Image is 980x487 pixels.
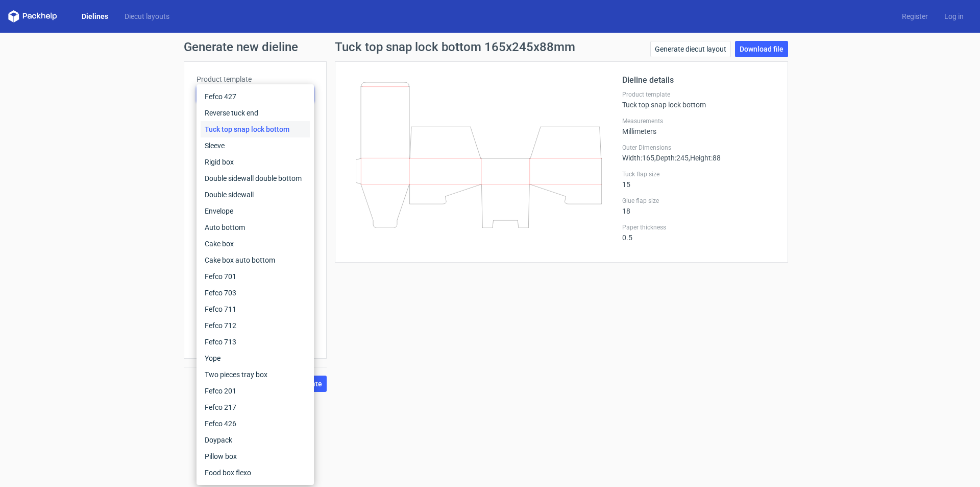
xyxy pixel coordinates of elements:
[622,154,654,162] span: Width : 165
[201,448,310,465] div: Pillow box
[622,197,775,215] div: 18
[894,11,936,21] a: Register
[201,399,310,415] div: Fefco 217
[201,252,310,268] div: Cake box auto bottom
[622,223,775,242] div: 0.5
[201,432,310,448] div: Doypack
[622,170,775,178] label: Tuck flap size
[335,41,575,53] h1: Tuck top snap lock bottom 165x245x88mm
[201,137,310,154] div: Sleeve
[622,197,775,205] label: Glue flap size
[622,144,775,152] label: Outer Dimensions
[201,170,310,187] div: Double sidewall double bottom
[622,223,775,231] label: Paper thickness
[622,117,775,135] div: Millimeters
[201,366,310,383] div: Two pieces tray box
[201,334,310,350] div: Fefco 713
[936,11,972,21] a: Log in
[201,317,310,334] div: Fefco 712
[201,350,310,366] div: Yope
[201,88,310,105] div: Fefco 427
[201,121,310,137] div: Tuck top snap lock bottom
[73,11,116,21] a: Dielines
[622,90,775,99] label: Product template
[201,415,310,432] div: Fefco 426
[622,74,775,86] h2: Dieline details
[201,203,310,219] div: Envelope
[201,219,310,236] div: Auto bottom
[622,117,775,125] label: Measurements
[197,74,314,84] label: Product template
[689,154,721,162] span: , Height : 88
[654,154,689,162] span: , Depth : 245
[201,383,310,399] div: Fefco 201
[201,187,310,203] div: Double sidewall
[622,90,775,109] div: Tuck top snap lock bottom
[622,170,775,189] div: 15
[201,154,310,170] div: Rigid box
[201,105,310,121] div: Reverse tuck end
[650,41,731,57] a: Generate diecut layout
[201,236,310,252] div: Cake box
[116,11,178,21] a: Diecut layouts
[201,285,310,301] div: Fefco 703
[735,41,788,57] a: Download file
[201,465,310,481] div: Food box flexo
[184,41,796,53] h1: Generate new dieline
[201,268,310,285] div: Fefco 701
[201,301,310,317] div: Fefco 711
